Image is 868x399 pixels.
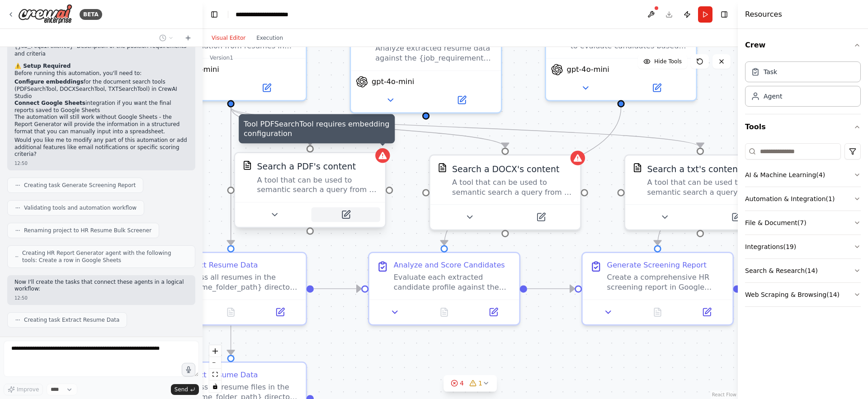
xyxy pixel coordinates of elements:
[155,8,307,101] div: Extract and organize key information from resumes in various formats (PDF, DOCX, TXT) within the ...
[14,79,188,100] li: for the document search tools (PDFSearchTool, DOCXSearchTool, TXTSearchTool) in CrewAI Studio
[745,140,861,314] div: Tools
[745,211,861,235] button: File & Document(7)
[651,108,822,245] g: Edge from 2636b66c-e732-45dc-ba54-60b05135f221 to fdfdf705-3afe-4402-8112-f77cdb92b17c
[460,379,464,388] span: 4
[14,70,188,77] p: Before running this automation, you'll need to:
[234,155,386,231] div: Tool PDFSearchTool requires embedding configurationPDFSearchToolSearch a PDF's contentA tool that...
[452,163,559,175] div: Search a DOCX's content
[180,272,299,292] div: Process all resumes in the {resume_folder_path} directory and extract key candidate information i...
[745,187,861,211] button: Automation & Integration(1)
[745,9,782,20] h4: Resources
[205,305,257,319] button: No output available
[209,345,221,357] button: zoom in
[181,33,195,43] button: Start a new chat
[394,260,505,270] div: Analyze and Score Candidates
[14,43,188,57] li: - Description of the position requirements and criteria
[14,100,85,106] strong: Connect Google Sheets
[80,9,102,20] div: BETA
[225,108,706,148] g: Edge from d4f0e973-c33c-4348-8e17-08a024e79a5e to 20533a38-5cc7-4689-a5a6-e1a69891e8c8
[180,260,258,270] div: Extract Resume Data
[257,175,378,194] div: A tool that can be used to semantic search a query from a PDF's content.
[209,369,221,380] button: fit view
[14,79,84,85] strong: Configure embeddings
[375,43,494,63] div: Analyze extracted resume data against the {job_requirements} and scoring criteria. Evaluate candi...
[14,279,188,293] p: Now I'll create the tasks that connect these agents in a logical workflow:
[209,357,221,369] button: zoom out
[257,160,356,173] div: Search a PDF's content
[632,305,683,319] button: No output available
[632,163,642,173] img: TXTSearchTool
[624,155,776,231] div: TXTSearchToolSearch a txt's contentA tool that can be used to semantic search a query from a txt'...
[14,114,188,135] p: The automation will still work without Google Sheets - the Report Generator will provide the info...
[14,43,73,50] code: {job_requirements}
[607,272,726,292] div: Create a comprehensive HR screening report in Google Sheets format containing: - Executive summar...
[208,8,221,21] button: Hide left sidebar
[14,160,188,167] div: 12:50
[24,204,137,211] span: Validating tools and automation workflow
[17,386,39,393] span: Improve
[764,67,777,76] div: Task
[314,282,361,295] g: Edge from 188d9625-ba64-46a7-accb-2f76c041ab59 to 56e8f8fb-a9ca-4ce1-97a2-f05107d351c4
[236,10,313,19] nav: breadcrumb
[745,58,861,114] div: Crew
[718,8,731,21] button: Hide right sidebar
[4,384,43,395] button: Improve
[14,137,188,158] p: Would you like me to modify any part of this automation or add additional features like email not...
[429,155,581,231] div: DOCXSearchToolSearch a DOCX's contentA tool that can be used to semantic search a query from a DO...
[764,92,782,101] div: Agent
[180,31,299,51] div: Extract and organize key information from resumes in various formats (PDF, DOCX, TXT) within the ...
[478,379,482,388] span: 1
[443,375,497,392] button: 41
[225,108,511,148] g: Edge from d4f0e973-c33c-4348-8e17-08a024e79a5e to 5f7d3484-567f-44f2-9906-c14700f06d97
[654,58,682,65] span: Hide Tools
[209,380,221,392] button: toggle interactivity
[581,252,734,325] div: Generate Screening ReportCreate a comprehensive HR screening report in Google Sheets format conta...
[24,227,151,234] span: Renaming project to HR Resume Bulk Screener
[14,63,71,69] strong: ⚠️ Setup Required
[702,210,770,224] button: Open in side panel
[155,252,307,325] div: Extract Resume DataProcess all resumes in the {resume_folder_path} directory and extract key cand...
[394,272,512,292] div: Evaluate each extracted candidate profile against the {job_requirements} criteria. Perform compre...
[24,316,119,324] span: Creating task Extract Resume Data
[18,4,72,24] img: Logo
[745,33,861,58] button: Crew
[156,33,177,43] button: Switch to previous chat
[506,210,575,224] button: Open in side panel
[206,33,251,43] button: Visual Editor
[239,114,395,144] div: Tool PDFSearchTool requires embedding configuration
[647,178,768,197] div: A tool that can be used to semantic search a query from a txt's content.
[745,259,861,282] button: Search & Research(14)
[311,207,380,222] button: Open in side panel
[368,252,520,325] div: Analyze and Score CandidatesEvaluate each extracted candidate profile against the {job_requiremen...
[622,80,691,95] button: Open in side panel
[14,100,188,114] li: integration if you want the final reports saved to Google Sheets
[209,345,221,392] div: React Flow controls
[350,8,502,113] div: Analyze extracted resume data against the {job_requirements} and scoring criteria. Evaluate candi...
[472,305,514,319] button: Open in side panel
[24,182,136,189] span: Creating task Generate Screening Report
[427,93,496,107] button: Open in side panel
[232,80,301,95] button: Open in side panel
[210,54,233,61] div: Version 1
[225,108,316,146] g: Edge from d4f0e973-c33c-4348-8e17-08a024e79a5e to 60a0cac7-ce18-4687-9834-fd620ced880a
[372,77,414,87] span: gpt-4o-mini
[180,370,258,380] div: Extract Resume Data
[571,31,689,51] div: Analyze extracted resume data to evaluate candidates based on {job_requirements}. Score resumes o...
[418,305,470,319] button: No output available
[182,363,195,376] button: Click to speak your automation idea
[242,160,252,170] img: PDFSearchTool
[22,249,188,264] span: Creating HR Report Generator agent with the following tools: Create a row in Google Sheets
[686,305,728,319] button: Open in side panel
[545,8,697,101] div: Analyze extracted resume data to evaluate candidates based on {job_requirements}. Score resumes o...
[177,65,219,75] span: gpt-4o-mini
[452,178,573,197] div: A tool that can be used to semantic search a query from a DOCX's content.
[175,386,188,393] span: Send
[251,33,288,43] button: Execution
[607,260,707,270] div: Generate Screening Report
[638,54,687,69] button: Hide Tools
[259,305,301,319] button: Open in side panel
[567,65,609,75] span: gpt-4o-mini
[14,295,188,301] div: 12:50
[225,108,237,355] g: Edge from d4f0e973-c33c-4348-8e17-08a024e79a5e to 043e6d1c-312f-4094-977e-711807541e9c
[745,283,861,306] button: Web Scraping & Browsing(14)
